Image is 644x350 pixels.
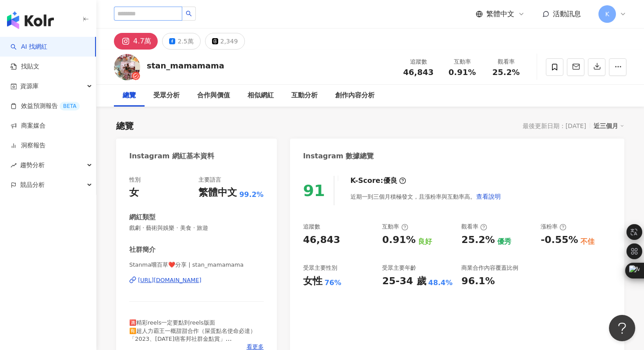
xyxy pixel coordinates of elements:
[291,90,318,101] div: 互動分析
[198,176,221,184] div: 主要語言
[382,264,416,272] div: 受眾主要年齡
[11,43,47,51] a: searchAI 找網紅
[553,10,581,18] span: 活動訊息
[350,176,406,186] div: K-Score :
[523,122,586,129] div: 最後更新日期：[DATE]
[239,190,264,200] span: 99.2%
[147,60,224,71] div: stan_mamamama
[114,33,158,50] button: 4.7萬
[609,315,635,341] iframe: Help Scout Beacon - Open
[325,278,341,288] div: 76%
[486,9,514,19] span: 繁體中文
[461,264,518,272] div: 商業合作內容覆蓋比例
[303,151,374,161] div: Instagram 數據總覽
[402,57,435,66] div: 追蹤數
[11,62,39,71] a: 找貼文
[129,261,264,269] span: Stanma嚐百草❤️分享 | stan_mamamama
[303,223,320,231] div: 追蹤數
[350,188,501,205] div: 近期一到三個月積極發文，且漲粉率與互動率高。
[205,33,245,50] button: 2,349
[20,175,45,195] span: 競品分析
[418,237,432,246] div: 良好
[580,237,594,246] div: 不佳
[220,35,238,47] div: 2,349
[129,213,156,222] div: 網紅類型
[20,76,39,96] span: 資源庫
[7,11,54,29] img: logo
[489,57,523,66] div: 觀看率
[114,54,140,80] img: KOL Avatar
[116,120,134,132] div: 總覽
[335,90,375,101] div: 創作內容分析
[123,90,136,101] div: 總覽
[461,275,495,288] div: 96.1%
[492,68,520,77] span: 25.2%
[449,68,476,77] span: 0.91%
[186,11,192,17] span: search
[11,141,46,150] a: 洞察報告
[461,223,487,231] div: 觀看率
[303,275,322,288] div: 女性
[11,102,80,111] a: 效益預測報告BETA
[428,278,453,288] div: 48.4%
[403,68,433,77] span: 46,843
[303,233,340,247] div: 46,843
[129,151,214,161] div: Instagram 網紅基本資料
[153,90,180,101] div: 受眾分析
[129,224,264,232] span: 戲劇 · 藝術與娛樂 · 美食 · 旅遊
[133,35,151,47] div: 4.7萬
[129,276,264,284] a: [URL][DOMAIN_NAME]
[129,186,139,200] div: 女
[11,121,46,130] a: 商案媒合
[197,90,230,101] div: 合作與價值
[248,90,274,101] div: 相似網紅
[541,223,566,231] div: 漲粉率
[605,9,609,19] span: K
[303,182,325,200] div: 91
[446,57,479,66] div: 互動率
[138,276,202,284] div: [URL][DOMAIN_NAME]
[476,193,501,200] span: 查看說明
[382,233,415,247] div: 0.91%
[129,176,141,184] div: 性別
[382,223,408,231] div: 互動率
[11,162,17,168] span: rise
[177,35,193,47] div: 2.5萬
[129,245,156,254] div: 社群簡介
[303,264,337,272] div: 受眾主要性別
[20,155,45,175] span: 趨勢分析
[382,275,426,288] div: 25-34 歲
[383,176,397,186] div: 優良
[541,233,578,247] div: -0.55%
[497,237,511,246] div: 優秀
[476,188,501,205] button: 查看說明
[198,186,237,200] div: 繁體中文
[594,120,624,132] div: 近三個月
[461,233,495,247] div: 25.2%
[162,33,200,50] button: 2.5萬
